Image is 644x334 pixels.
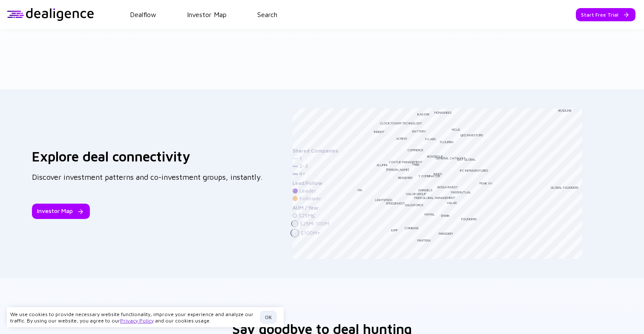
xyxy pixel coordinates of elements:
[408,148,423,152] div: Commerce
[425,212,435,216] div: PayPal
[551,185,578,190] div: Global Founders
[480,181,492,185] div: Peak XV
[434,110,451,115] div: Monashees
[412,129,426,133] div: Battery
[417,112,430,116] div: KaszeK
[418,174,440,178] div: Y Combinator
[406,192,426,196] div: Valor Group
[130,11,156,18] a: Dealflow
[260,311,277,324] button: OK
[412,162,420,167] div: Tribe
[447,201,457,205] div: Valar
[380,121,422,125] div: Clocktower Technology
[405,203,423,207] div: Salesforce
[396,136,407,141] div: ACrew
[440,140,453,144] div: Flourish
[425,137,436,141] div: FJ Labs
[457,157,476,161] div: DST Global
[10,311,256,324] div: We use cookies to provide necessary website functionality, improve your experience and analyze ou...
[414,196,455,200] div: Tiger Global Management
[375,198,392,202] div: Lightspeed
[386,167,409,172] div: [PERSON_NAME]
[358,188,362,192] div: Fin
[405,226,419,230] div: Coinbase
[436,156,466,160] div: General Catalyst
[439,231,453,236] div: Paradigm
[434,172,442,176] div: Index
[418,188,432,192] div: Gaingels
[417,238,431,242] div: Pantera
[558,108,572,112] div: Headline
[374,130,385,134] div: Insight
[257,11,277,18] a: Search
[32,148,263,164] h3: Explore deal connectivity
[452,127,460,132] div: Picus
[120,317,154,324] a: Privacy Policy
[377,163,387,167] div: Alumni
[451,190,471,194] div: MassMutual
[398,176,412,180] div: Bessemer
[391,228,398,232] div: Jump
[32,204,90,219] button: Investor Map
[389,160,423,164] div: Coatue Management
[460,133,483,137] div: QED Investors
[576,8,635,21] button: Start Free Trial
[441,213,450,218] div: Spark
[461,217,477,221] div: Founders
[32,173,263,181] span: Discover investment patterns and co-investment groups, instantly.
[386,201,405,205] div: Speedinvest
[437,185,458,189] div: Bossa Invest
[187,11,227,18] a: Investor Map
[427,154,443,158] div: BoxGroup
[460,168,488,173] div: IFC InfraVentures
